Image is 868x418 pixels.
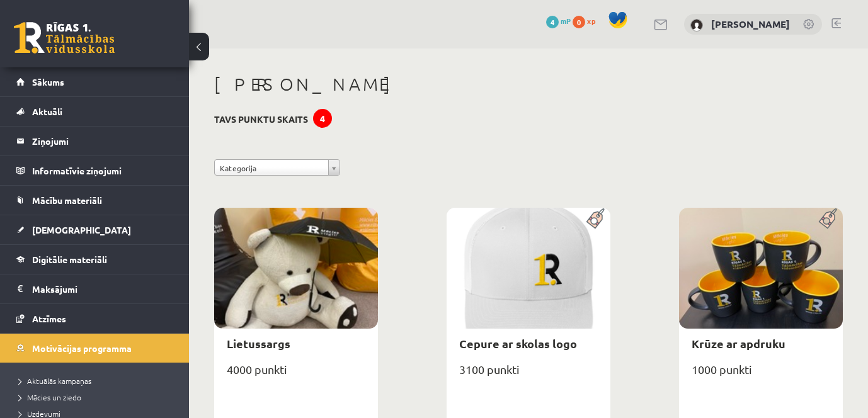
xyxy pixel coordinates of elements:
div: 4000 punkti [214,359,378,390]
a: 0 xp [573,16,602,26]
legend: Informatīvie ziņojumi [32,156,173,185]
h3: Tavs punktu skaits [214,114,308,125]
span: xp [587,16,595,26]
img: Populāra prece [814,208,843,229]
a: [DEMOGRAPHIC_DATA] [16,215,173,244]
img: Signija Fazekaša [690,19,703,31]
div: 1000 punkti [679,359,843,390]
span: Kategorija [220,160,323,176]
span: Sākums [32,76,64,88]
span: 4 [546,16,559,28]
a: 4 mP [546,16,571,26]
a: Ziņojumi [16,127,173,155]
a: Lietussargs [227,336,290,351]
span: Digitālie materiāli [32,254,107,265]
span: Mācību materiāli [32,195,102,206]
div: 3100 punkti [447,359,610,390]
span: Aktuāli [32,106,62,117]
a: Kategorija [214,159,340,176]
div: 4 [313,109,332,128]
a: Rīgas 1. Tālmācības vidusskola [14,22,115,54]
span: 0 [573,16,585,28]
legend: Ziņojumi [32,127,173,155]
a: Sākums [16,67,173,96]
a: Aktuāli [16,97,173,126]
span: Atzīmes [32,313,66,324]
span: mP [561,16,571,26]
a: Mācību materiāli [16,186,173,215]
a: Krūze ar apdruku [692,336,785,351]
a: [PERSON_NAME] [711,18,790,30]
a: Digitālie materiāli [16,245,173,274]
a: Motivācijas programma [16,334,173,363]
span: [DEMOGRAPHIC_DATA] [32,224,131,235]
span: Motivācijas programma [32,342,132,354]
img: Populāra prece [582,208,610,229]
a: Informatīvie ziņojumi [16,156,173,185]
a: Mācies un ziedo [19,392,176,403]
span: Mācies un ziedo [19,392,81,402]
h1: [PERSON_NAME] [214,74,843,95]
span: Aktuālās kampaņas [19,376,91,386]
legend: Maksājumi [32,274,173,303]
a: Cepure ar skolas logo [459,336,577,351]
a: Maksājumi [16,274,173,303]
a: Atzīmes [16,304,173,333]
a: Aktuālās kampaņas [19,375,176,387]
